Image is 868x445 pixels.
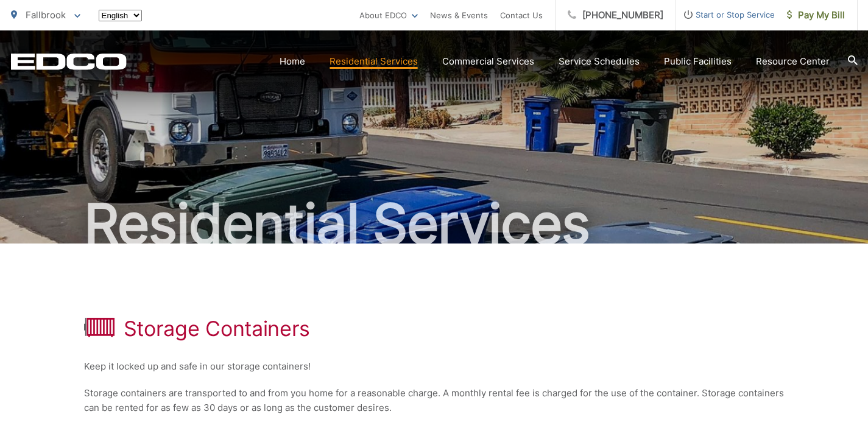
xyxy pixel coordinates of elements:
[664,54,732,69] a: Public Facilities
[11,194,858,254] h2: Residential Services
[330,54,418,69] a: Residential Services
[430,8,488,23] a: News & Events
[500,8,543,23] a: Contact Us
[442,54,534,69] a: Commercial Services
[787,8,845,23] span: Pay My Bill
[84,386,785,415] p: Storage containers are transported to and from you home for a reasonable charge. A monthly rental...
[11,53,127,70] a: EDCD logo. Return to the homepage.
[26,9,66,21] span: Fallbrook
[756,54,830,69] a: Resource Center
[124,317,311,341] h1: Storage Containers
[99,10,142,21] select: Select a language
[559,54,640,69] a: Service Schedules
[280,54,305,69] a: Home
[84,359,785,374] p: Keep it locked up and safe in our storage containers!
[359,8,418,23] a: About EDCO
